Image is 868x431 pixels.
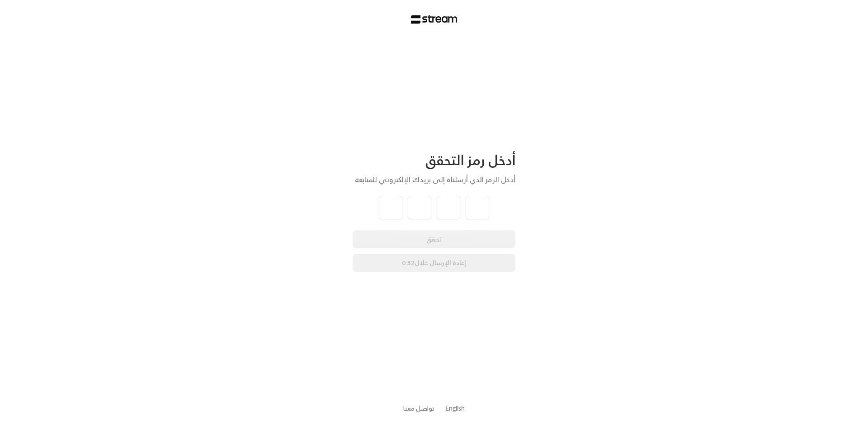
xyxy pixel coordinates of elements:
[445,400,465,417] a: English
[353,152,515,169] div: أدخل رمز التحقق
[403,403,434,414] a: تواصل معنا
[411,15,458,24] img: Stream Logo
[403,403,434,413] button: تواصل معنا
[353,174,515,185] div: أدخل الرمز الذي أرسلناه إلى بريدك الإلكتروني للمتابعة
